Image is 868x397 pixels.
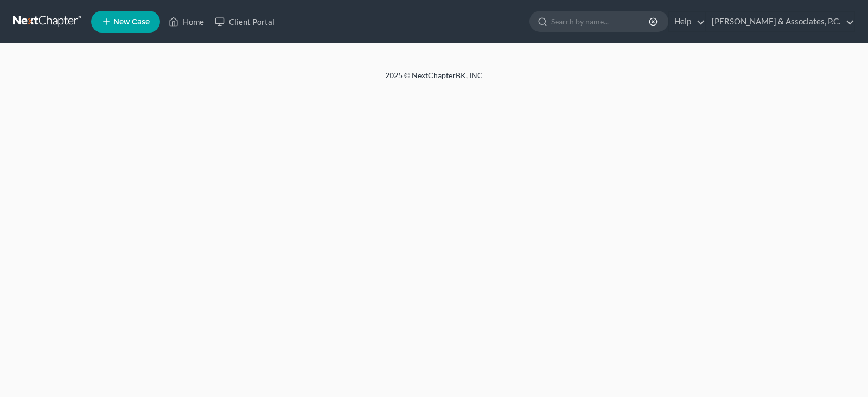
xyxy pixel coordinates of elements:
[163,12,209,31] a: Home
[669,12,705,31] a: Help
[706,12,854,31] a: [PERSON_NAME] & Associates, P.C.
[209,12,280,31] a: Client Portal
[125,70,743,90] div: 2025 © NextChapterBK, INC
[113,18,150,26] span: New Case
[551,11,650,31] input: Search by name...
